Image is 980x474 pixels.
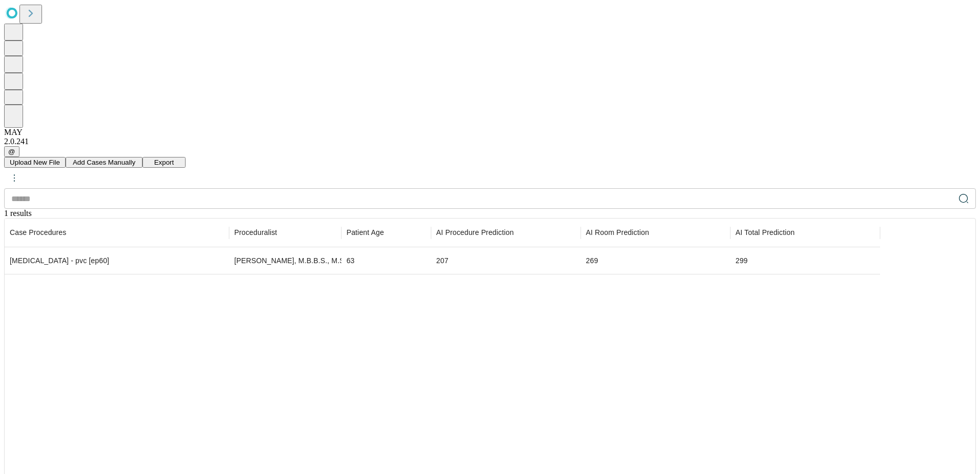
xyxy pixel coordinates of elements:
span: Upload New File [10,159,60,166]
span: @ [8,148,15,155]
div: MAY [4,128,976,137]
div: [PERSON_NAME], M.B.B.S., M.S. [1677227] [234,248,336,274]
button: kebab-menu [5,169,24,187]
div: 63 [346,248,426,274]
span: 1 results [4,209,32,218]
span: Proceduralist [234,227,277,238]
button: Upload New File [4,157,66,168]
span: 269 [586,256,598,265]
div: 2.0.241 [4,137,976,146]
span: Time-out to extubation/pocket closure [436,227,514,238]
span: Patient in room to patient out of room [586,227,649,238]
span: Scheduled procedures [10,227,66,238]
span: 207 [436,256,448,265]
span: Patient Age [346,227,384,238]
span: 299 [736,256,748,265]
div: [MEDICAL_DATA] - pvc [ep60] [10,248,224,274]
a: Export [142,157,186,166]
span: Export [154,159,174,166]
button: @ [4,146,19,157]
button: Export [142,157,186,168]
span: Includes set-up, patient in-room to patient out-of-room, and clean-up [736,227,794,238]
span: Add Cases Manually [73,159,135,166]
button: Add Cases Manually [66,157,142,168]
